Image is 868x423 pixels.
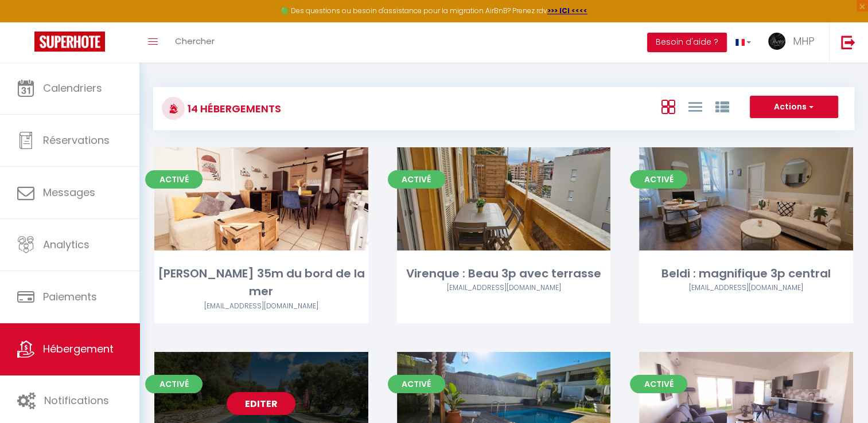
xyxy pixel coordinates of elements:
div: Airbnb [154,301,368,312]
span: Activé [145,170,203,189]
button: Actions [750,96,838,119]
span: Calendriers [43,81,102,95]
span: Activé [145,375,203,393]
img: Super Booking [34,32,105,52]
span: MHP [793,34,815,48]
span: Réservations [43,133,110,147]
span: Activé [388,170,445,189]
a: Vue en Liste [688,97,702,116]
span: Activé [630,170,687,189]
span: Paiements [43,289,97,304]
a: ... MHP [760,22,829,62]
a: Vue par Groupe [715,97,729,116]
button: Besoin d'aide ? [647,33,727,52]
span: Messages [43,185,95,199]
h3: 14 Hébergements [185,96,281,122]
div: [PERSON_NAME] 35m du bord de la mer [154,265,368,301]
div: Beldi : magnifique 3p central [639,265,853,283]
img: ... [768,33,785,50]
span: Chercher [175,35,215,47]
span: Analytics [43,237,89,252]
span: Activé [630,375,687,393]
div: Virenque : Beau 3p avec terrasse [397,265,611,283]
div: Airbnb [397,283,611,293]
a: >>> ICI <<<< [547,6,587,15]
img: logout [841,35,855,49]
span: Activé [388,375,445,393]
a: Editer [227,392,295,415]
span: Hébergement [43,342,114,356]
span: Notifications [44,393,109,408]
a: Chercher [166,22,223,62]
div: Airbnb [639,283,853,293]
a: Vue en Box [661,97,675,116]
